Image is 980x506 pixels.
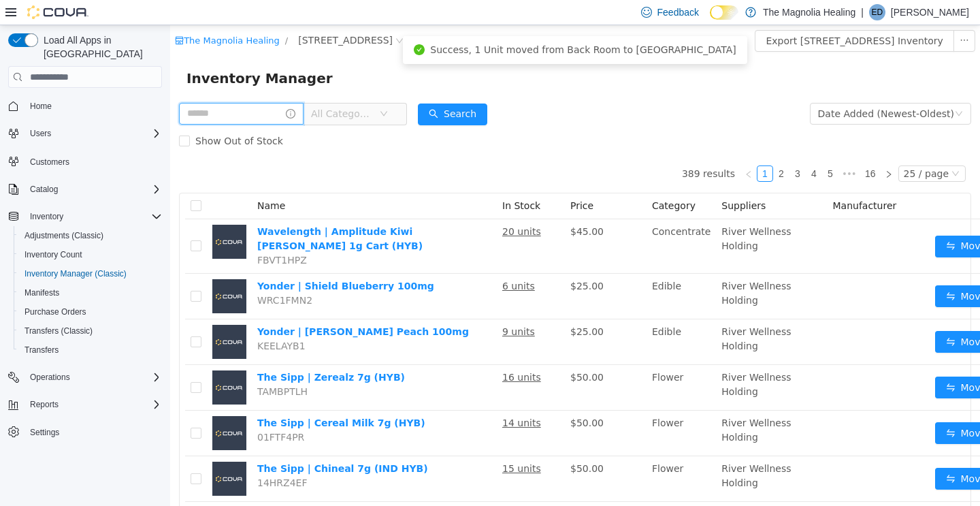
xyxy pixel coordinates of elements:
[861,4,864,20] p: |
[87,347,235,358] a: The Sipp | Zerealz 7g (HYB)
[24,153,162,170] span: Customers
[781,144,789,154] i: icon: down
[30,372,70,383] span: Operations
[648,78,784,99] div: Date Added (Newest-Oldest)
[512,140,565,157] li: 389 results
[603,140,619,157] li: 2
[551,175,595,186] span: Suppliers
[3,395,167,414] button: Reports
[5,10,110,20] a: icon: shopThe Magnolia Healing
[19,304,92,320] a: Purchase Orders
[19,342,162,358] span: Transfers
[19,266,162,282] span: Inventory Manager (Classic)
[551,201,621,226] span: River Wellness Holding
[476,249,546,294] td: Edible
[87,255,264,266] a: Yonder | Shield Blueberry 100mg
[14,226,167,245] button: Adjustments (Classic)
[38,33,162,61] span: Load All Apps in [GEOGRAPHIC_DATA]
[24,326,93,336] span: Transfers (Classic)
[24,287,59,298] span: Manifests
[19,323,98,339] a: Transfers (Classic)
[42,345,76,379] img: The Sipp | Zerealz 7g (HYB) placeholder
[248,78,317,100] button: icon: searchSearch
[30,184,58,195] span: Catalog
[551,301,621,326] span: River Wellness Holding
[476,431,546,477] td: Flower
[765,443,828,464] button: icon: swapMove
[869,4,885,20] div: Evan Dailey
[551,438,621,463] span: River Wellness Holding
[5,11,14,20] i: icon: shop
[24,268,127,279] span: Inventory Manager (Classic)
[400,438,434,449] span: $50.00
[400,175,423,186] span: Price
[19,304,162,320] span: Purchase Orders
[574,145,583,153] i: icon: left
[87,452,137,463] span: 14HRZ4EF
[24,98,57,114] a: Home
[24,424,162,441] span: Settings
[400,392,434,403] span: $50.00
[87,407,134,417] span: 01FTF4PR
[24,97,162,114] span: Home
[87,175,115,186] span: Name
[14,302,167,321] button: Purchase Orders
[24,249,82,260] span: Inventory Count
[332,175,370,186] span: In Stock
[482,175,525,186] span: Category
[87,315,135,326] span: KEELAYB1
[551,347,621,372] span: River Wellness Holding
[332,255,365,266] u: 6 units
[551,255,621,281] span: River Wellness Holding
[332,201,371,212] u: 20 units
[332,301,365,312] u: 9 units
[244,19,255,30] i: icon: check-circle
[42,200,76,234] img: Wavelength | Amplitude Kiwi Berry 1g Cart (HYB) placeholder
[24,424,65,441] a: Settings
[710,5,738,20] input: Dark Mode
[24,345,59,355] span: Transfers
[619,140,636,157] li: 3
[765,260,828,282] button: icon: swapMove
[400,301,434,312] span: $25.00
[400,201,434,212] span: $45.00
[551,392,621,417] span: River Wellness Holding
[24,208,162,225] span: Inventory
[691,141,710,156] a: 16
[260,5,307,25] div: All Rooms
[636,141,651,156] a: 4
[604,141,619,156] a: 2
[476,194,546,249] td: Concentrate
[3,207,167,226] button: Inventory
[24,369,76,385] button: Operations
[14,245,167,264] button: Inventory Count
[690,140,710,157] li: 16
[24,230,103,241] span: Adjustments (Classic)
[87,301,299,312] a: Yonder | [PERSON_NAME] Peach 100mg
[3,422,167,442] button: Settings
[710,140,727,157] li: Next Page
[710,20,710,20] span: Dark Mode
[585,5,783,27] button: Export [STREET_ADDRESS] Inventory
[24,306,86,317] span: Purchase Orders
[653,141,668,156] a: 5
[19,227,109,244] a: Adjustments (Classic)
[87,201,252,226] a: Wavelength | Amplitude Kiwi [PERSON_NAME] 1g Cart (HYB)
[87,361,137,372] span: TAMBPTLH
[783,5,805,27] button: icon: ellipsis
[30,101,52,112] span: Home
[19,247,88,263] a: Inventory Count
[332,347,371,358] u: 16 units
[3,124,167,143] button: Users
[115,10,118,20] span: /
[668,140,690,157] li: Next 5 Pages
[872,4,883,20] span: ED
[24,125,56,142] button: Users
[476,294,546,340] td: Edible
[210,84,218,94] i: icon: down
[42,391,76,425] img: The Sipp | Cereal Milk 7g (HYB) placeholder
[620,141,635,156] a: 3
[765,210,828,232] button: icon: swapMove
[30,427,59,438] span: Settings
[636,140,652,157] li: 4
